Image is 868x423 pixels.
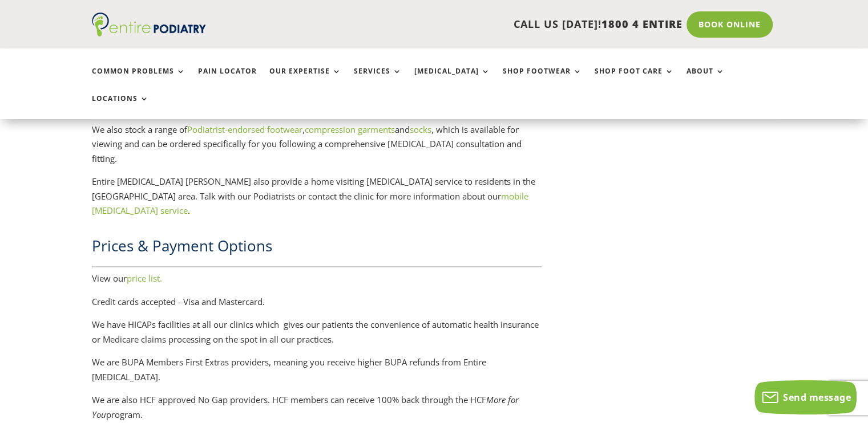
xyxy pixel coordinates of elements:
a: Shop Footwear [503,67,582,92]
button: Send message [754,380,857,414]
a: About [687,67,725,92]
a: compression garments [305,124,395,135]
i: More for You [92,394,519,420]
a: Podiatrist-endorsed footwear [187,124,302,135]
img: logo (1) [92,13,206,36]
span: 1800 4 ENTIRE [601,17,683,31]
p: We have HICAPs facilities at all our clinics which gives our patients the convenience of automati... [92,318,542,355]
a: Common Problems [92,67,185,92]
a: Services [354,67,402,92]
a: Book Online [687,11,773,38]
p: View our [92,271,542,295]
p: We are BUPA Members First Extras providers, meaning you receive higher BUPA refunds from Entire [... [92,355,542,393]
a: Our Expertise [269,67,341,92]
h2: Prices & Payment Options [92,235,542,262]
p: Credit cards accepted - Visa and Mastercard. [92,295,542,318]
a: Pain Locator [198,67,257,92]
p: We also stock a range of , and , which is available for viewing and can be ordered specifically f... [92,123,542,175]
a: price list. [127,272,162,284]
a: Locations [92,95,149,119]
a: Shop Foot Care [595,67,674,92]
p: Entire [MEDICAL_DATA] [PERSON_NAME] also provide a home visiting [MEDICAL_DATA] service to reside... [92,174,542,218]
p: CALL US [DATE]! [250,17,683,32]
span: Send message [783,391,851,404]
a: Entire Podiatry [92,27,206,39]
a: socks [410,124,431,135]
a: [MEDICAL_DATA] [414,67,490,92]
